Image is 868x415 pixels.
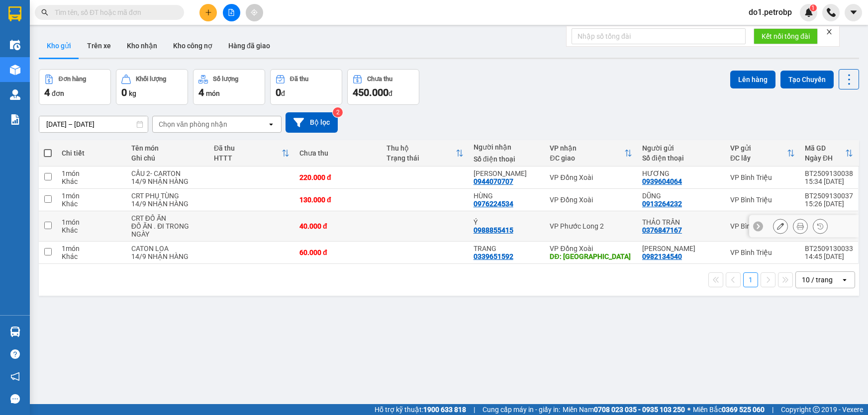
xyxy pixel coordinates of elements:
div: 14/9 NHẬN HÀNG [131,200,204,208]
svg: open [267,120,275,128]
span: 1 [811,4,815,11]
div: HÙNG [474,192,540,200]
div: Ngày ĐH [805,154,845,162]
span: đ [388,89,392,97]
button: Hàng đã giao [220,34,278,58]
span: Cung cấp máy in - giấy in: [482,404,560,415]
th: Toggle SortBy [545,140,637,166]
div: BT2509130033 [805,245,853,252]
span: message [10,394,20,404]
div: 60.000 đ [299,249,377,256]
button: Số lượng4món [193,69,265,105]
div: Chưa thu [367,76,392,83]
img: warehouse-icon [10,65,20,75]
div: THẢO TRẦN [642,218,720,226]
div: 0913264232 [642,200,682,208]
button: Trên xe [79,34,119,58]
div: Ghi chú [131,154,204,162]
div: Đã thu [290,76,308,83]
span: 4 [44,86,50,98]
input: Tìm tên, số ĐT hoặc mã đơn [55,7,172,18]
img: icon-new-feature [804,8,813,17]
div: 0988855415 [474,226,513,234]
div: Người gửi [642,144,720,152]
svg: open [841,276,849,284]
button: caret-down [845,4,862,21]
div: 0339651592 [474,252,513,260]
span: close [826,28,833,35]
sup: 2 [333,107,343,117]
span: 450.000 [353,86,388,98]
button: Tạo Chuyến [780,71,834,88]
div: VP Bình Triệu [730,222,795,230]
span: món [206,89,220,97]
span: aim [251,9,258,16]
button: Chưa thu450.000đ [347,69,419,105]
span: do1.petrobp [741,6,800,18]
div: DĐ: CHỢ ĐỒNG PHÚ [550,252,632,260]
div: CRT ĐỒ ĂN [131,214,204,222]
span: caret-down [849,8,858,17]
div: 40.000 đ [299,222,377,230]
div: Khác [62,252,121,260]
span: đơn [52,89,64,97]
div: Khác [62,177,121,185]
button: Đã thu0đ [270,69,342,105]
img: warehouse-icon [10,40,20,50]
strong: 0708 023 035 - 0935 103 250 [594,406,685,414]
span: | [772,404,773,415]
div: VP Bình Triệu [730,196,795,204]
span: question-circle [10,349,20,359]
div: HTTT [214,154,282,162]
div: Chọn văn phòng nhận [159,119,227,129]
div: TRANG [474,245,540,252]
th: Toggle SortBy [382,140,469,166]
div: DŨNG [642,192,720,200]
span: đ [281,89,285,97]
strong: 0369 525 060 [722,406,765,414]
div: VP Bình Triệu [730,173,795,181]
button: Kho công nợ [165,34,220,58]
div: 0982134540 [642,252,682,260]
div: Chi tiết [62,149,121,157]
span: kg [129,89,136,97]
div: Người nhận [474,143,540,151]
div: VP gửi [730,144,787,152]
span: Miền Nam [563,404,685,415]
button: Kho nhận [119,34,165,58]
div: CRT PHỤ TÙNG [131,192,204,200]
sup: 1 [810,4,817,11]
div: Trạng thái [386,154,456,162]
div: 1 món [62,245,121,252]
img: phone-icon [827,8,836,17]
button: Lên hàng [730,71,775,88]
div: 0939604064 [642,177,682,185]
div: Thu hộ [386,144,456,152]
div: ĐỒ ĂN . ĐI TRONG NGÀY [131,222,204,238]
span: file-add [228,9,235,16]
button: Đơn hàng4đơn [39,69,111,105]
div: 1 món [62,218,121,226]
img: warehouse-icon [10,89,20,100]
div: ĐC giao [550,154,624,162]
button: Kết nối tổng đài [754,28,818,44]
div: Chưa thu [299,149,377,157]
button: Khối lượng0kg [116,69,188,105]
img: logo-vxr [8,6,21,21]
div: 10 / trang [802,275,833,285]
button: plus [199,4,217,21]
div: VP Bình Triệu [730,249,795,256]
div: VP Đồng Xoài [550,245,632,252]
div: VP Đồng Xoài [550,196,632,204]
div: TRẦN DŨNG [642,245,720,252]
div: 1 món [62,192,121,200]
div: Số lượng [213,76,238,83]
span: plus [205,9,212,16]
span: search [41,9,48,16]
div: 14/9 NHẬN HÀNG [131,177,204,185]
th: Toggle SortBy [800,140,858,166]
span: Miền Bắc [693,404,765,415]
div: Số điện thoại [474,155,540,163]
div: Ý [474,218,540,226]
div: Mã GD [805,144,845,152]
